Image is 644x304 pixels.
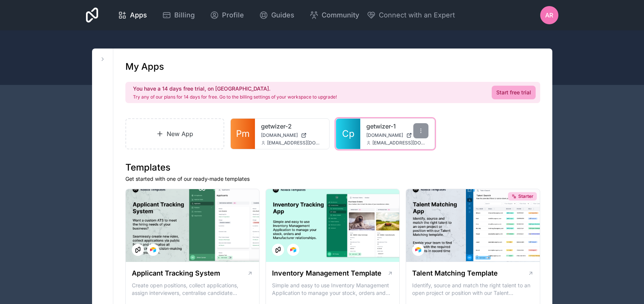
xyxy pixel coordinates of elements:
span: Cp [342,128,355,140]
a: New App [125,118,225,149]
img: Airtable Logo [150,247,156,253]
span: [EMAIL_ADDRESS][DOMAIN_NAME] [372,140,428,146]
p: Try any of our plans for 14 days for free. Go to the billing settings of your workspace to upgrade! [133,94,337,100]
span: Pm [236,128,250,140]
h2: You have a 14 days free trial, on [GEOGRAPHIC_DATA]. [133,85,337,92]
a: Cp [336,119,360,149]
span: Starter [518,193,533,199]
a: Billing [156,7,201,24]
span: Apps [130,10,147,20]
a: Profile [204,7,250,24]
span: AR [545,11,553,20]
a: Community [303,7,365,24]
p: Get started with one of our ready-made templates [125,175,540,183]
p: Simple and easy to use Inventory Management Application to manage your stock, orders and Manufact... [272,282,393,297]
span: Profile [222,10,244,20]
span: [EMAIL_ADDRESS][DOMAIN_NAME] [267,140,323,146]
p: Identify, source and match the right talent to an open project or position with our Talent Matchi... [412,282,533,297]
span: Billing [174,10,195,20]
h1: Inventory Management Template [272,268,381,279]
span: Connect with an Expert [379,10,455,20]
h1: Applicant Tracking System [132,268,220,279]
span: [DOMAIN_NAME] [366,132,403,138]
img: Airtable Logo [290,247,296,253]
a: [DOMAIN_NAME] [261,132,323,138]
p: Create open positions, collect applications, assign interviewers, centralise candidate feedback a... [132,282,253,297]
a: [DOMAIN_NAME] [366,132,428,138]
a: Guides [253,7,300,24]
span: Community [322,10,359,20]
button: Connect with an Expert [367,10,455,20]
a: getwizer-1 [366,122,428,131]
h1: Templates [125,161,540,174]
h1: My Apps [125,61,164,73]
a: Start free trial [492,86,536,99]
h1: Talent Matching Template [412,268,498,279]
a: Apps [112,7,153,24]
a: Pm [231,119,255,149]
a: getwizer-2 [261,122,323,131]
span: Guides [271,10,294,20]
span: [DOMAIN_NAME] [261,132,298,138]
img: Airtable Logo [415,247,421,253]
